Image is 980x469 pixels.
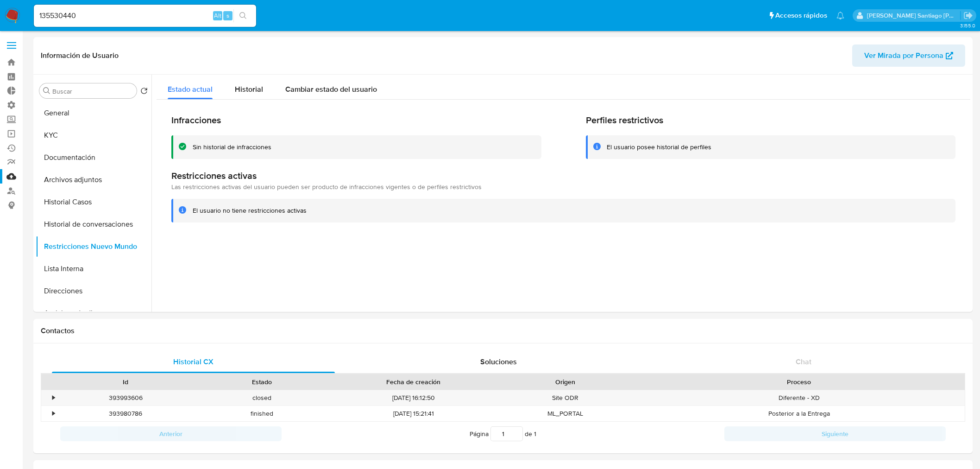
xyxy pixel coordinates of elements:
[52,409,55,418] div: •
[41,326,965,336] h1: Contactos
[36,280,151,302] button: Direcciones
[214,11,221,20] span: Alt
[60,426,282,441] button: Anterior
[226,11,229,20] span: s
[43,87,50,95] button: Buscar
[503,377,627,387] div: Origen
[200,377,323,387] div: Estado
[194,406,330,421] div: finished
[41,51,119,60] h1: Información de Usuario
[140,87,148,97] button: Volver al orden por defecto
[34,10,256,22] input: Buscar usuario o caso...
[336,377,490,387] div: Fecha de creación
[57,406,194,421] div: 393980786
[36,235,151,258] button: Restricciones Nuevo Mundo
[633,390,965,406] div: Diferente - XD
[36,302,151,324] button: Anticipos de dinero
[497,406,633,421] div: ML_PORTAL
[233,9,252,22] button: search-icon
[864,44,943,67] span: Ver Mirada por Persona
[36,213,151,235] button: Historial de conversaciones
[36,169,151,191] button: Archivos adjuntos
[775,11,827,20] span: Accesos rápidos
[796,356,811,367] span: Chat
[640,377,958,387] div: Proceso
[36,258,151,280] button: Lista Interna
[852,44,965,67] button: Ver Mirada por Persona
[52,393,55,402] div: •
[173,356,214,367] span: Historial CX
[633,406,965,421] div: Posterior a la Entrega
[724,426,946,441] button: Siguiente
[836,12,844,19] a: Notificaciones
[330,406,497,421] div: [DATE] 15:21:41
[470,426,536,441] span: Página de
[963,11,973,20] a: Salir
[36,191,151,213] button: Historial Casos
[480,356,517,367] span: Soluciones
[867,11,961,20] p: roberto.munoz@mercadolibre.com
[497,390,633,406] div: Site ODR
[36,124,151,146] button: KYC
[330,390,497,406] div: [DATE] 16:12:50
[52,87,133,95] input: Buscar
[36,146,151,169] button: Documentación
[534,429,536,438] span: 1
[57,390,194,406] div: 393993606
[64,377,187,387] div: Id
[194,390,330,406] div: closed
[36,102,151,124] button: General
